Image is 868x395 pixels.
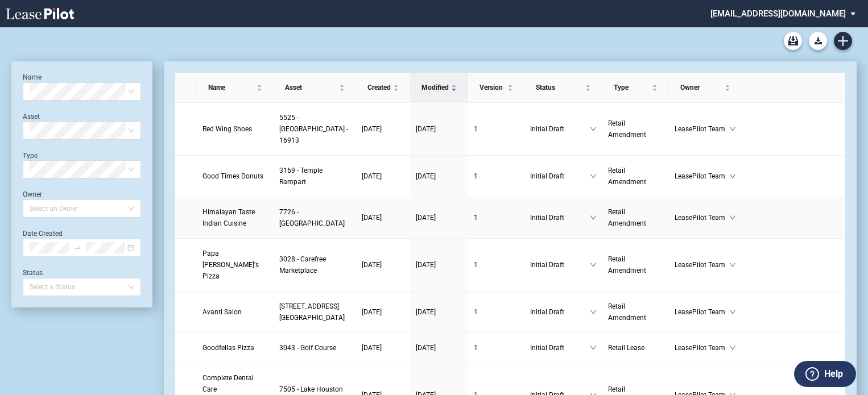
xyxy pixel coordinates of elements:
[362,259,404,271] a: [DATE]
[416,123,462,135] a: [DATE]
[474,172,478,180] span: 1
[362,125,382,133] span: [DATE]
[23,152,38,160] label: Type
[729,344,736,351] span: down
[202,208,255,227] span: Himalayan Taste Indian Cuisine
[614,82,650,93] span: Type
[279,301,350,323] a: [STREET_ADDRESS][GEOGRAPHIC_DATA]
[362,214,382,222] span: [DATE]
[23,230,63,238] label: Date Created
[590,173,597,180] span: down
[602,73,669,103] th: Type
[794,361,856,387] button: Help
[524,73,602,103] th: Status
[279,344,336,352] span: 3043 - Golf Course
[608,253,663,276] a: Retail Amendment
[279,114,348,144] span: 5525 - Devonshire - 16913
[208,82,254,93] span: Name
[590,261,597,268] span: down
[202,250,259,280] span: Papa John's Pizza
[474,342,519,354] a: 1
[729,309,736,315] span: down
[530,306,590,318] span: Initial Draft
[285,82,337,93] span: Asset
[608,301,663,323] a: Retail Amendment
[279,165,350,188] a: 3169 - Temple Rampart
[608,167,646,186] span: Retail Amendment
[530,259,590,271] span: Initial Draft
[474,344,478,352] span: 1
[279,206,350,229] a: 7726 - [GEOGRAPHIC_DATA]
[608,342,663,354] a: Retail Lease
[530,171,590,182] span: Initial Draft
[410,73,468,103] th: Modified
[680,82,722,93] span: Owner
[279,255,326,275] span: 3028 - Carefree Marketplace
[274,73,356,103] th: Asset
[608,119,646,139] span: Retail Amendment
[202,206,268,229] a: Himalayan Taste Indian Cuisine
[202,248,268,282] a: Papa [PERSON_NAME]'s Pizza
[729,126,736,132] span: down
[367,82,391,93] span: Created
[474,125,478,133] span: 1
[416,306,462,318] a: [DATE]
[675,212,729,223] span: LeasePilot Team
[536,82,583,93] span: Status
[608,302,646,322] span: Retail Amendment
[362,212,404,223] a: [DATE]
[729,261,736,268] span: down
[23,269,43,277] label: Status
[416,308,436,316] span: [DATE]
[23,190,42,198] label: Owner
[416,171,462,182] a: [DATE]
[590,309,597,315] span: down
[362,123,404,135] a: [DATE]
[279,208,345,227] span: 7726 - Plaza Del Rio
[675,171,729,182] span: LeasePilot Team
[202,306,268,318] a: Avanti Salon
[202,344,254,352] span: Goodfellas Pizza
[416,214,436,222] span: [DATE]
[824,367,843,381] label: Help
[675,306,729,318] span: LeasePilot Team
[729,214,736,221] span: down
[675,123,729,135] span: LeasePilot Team
[530,212,590,223] span: Initial Draft
[834,32,852,50] a: Create new document
[474,261,478,269] span: 1
[608,206,663,229] a: Retail Amendment
[729,173,736,180] span: down
[362,344,382,352] span: [DATE]
[279,167,323,186] span: 3169 - Temple Rampart
[362,171,404,182] a: [DATE]
[23,73,42,81] label: Name
[73,244,81,252] span: swap-right
[356,73,410,103] th: Created
[530,342,590,354] span: Initial Draft
[362,308,382,316] span: [DATE]
[416,344,436,352] span: [DATE]
[474,214,478,222] span: 1
[608,118,663,140] a: Retail Amendment
[809,32,827,50] button: Download Blank Form
[362,306,404,318] a: [DATE]
[669,73,742,103] th: Owner
[416,261,436,269] span: [DATE]
[279,112,350,146] a: 5525 - [GEOGRAPHIC_DATA] - 16913
[474,306,519,318] a: 1
[608,208,646,227] span: Retail Amendment
[416,172,436,180] span: [DATE]
[362,172,382,180] span: [DATE]
[530,123,590,135] span: Initial Draft
[784,32,802,50] a: Archive
[73,244,81,252] span: to
[362,261,382,269] span: [DATE]
[675,342,729,354] span: LeasePilot Team
[202,342,268,354] a: Goodfellas Pizza
[202,171,268,182] a: Good Times Donuts
[474,171,519,182] a: 1
[202,125,252,133] span: Red Wing Shoes
[421,82,449,93] span: Modified
[474,259,519,271] a: 1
